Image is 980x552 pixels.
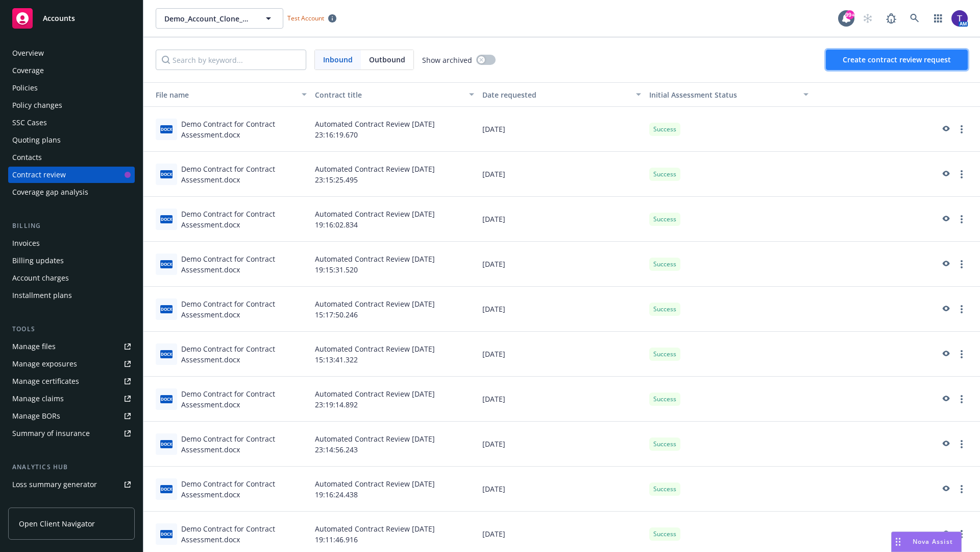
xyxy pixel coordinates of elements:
[891,532,962,552] button: Nova Assist
[653,395,676,404] span: Success
[8,373,135,389] a: Manage certificates
[8,425,135,442] a: Summary of insurance
[8,252,135,269] a: Billing updates
[12,132,61,148] div: Quoting plans
[12,235,40,251] div: Invoices
[160,170,173,178] span: docx
[181,298,307,320] div: Demo Contract for Contract Assessment.docx
[12,62,44,79] div: Coverage
[311,242,478,287] div: Automated Contract Review [DATE] 19:15:31.520
[653,125,676,134] span: Success
[955,258,968,270] a: more
[939,168,951,180] a: preview
[181,164,307,185] div: Demo Contract for Contract Assessment.docx
[881,8,901,29] a: Report a Bug
[955,348,968,360] a: more
[478,107,646,152] div: [DATE]
[164,13,253,24] span: Demo_Account_Clone_QA_CR_Tests_Demo
[955,213,968,225] a: more
[939,393,951,405] a: preview
[311,287,478,332] div: Automated Contract Review [DATE] 15:17:50.246
[653,530,676,539] span: Success
[12,149,42,166] div: Contacts
[181,209,307,230] div: Demo Contract for Contract Assessment.docx
[649,89,797,100] div: Toggle SortBy
[928,8,948,29] a: Switch app
[653,350,676,359] span: Success
[181,254,307,275] div: Demo Contract for Contract Assessment.docx
[12,425,90,442] div: Summary of insurance
[311,332,478,377] div: Automated Contract Review [DATE] 15:13:41.322
[857,8,878,29] a: Start snowing
[148,89,296,100] div: File name
[12,80,38,96] div: Policies
[653,170,676,179] span: Success
[8,287,135,304] a: Installment plans
[287,14,324,22] span: Test Account
[160,260,173,268] span: docx
[8,149,135,166] a: Contacts
[955,528,968,540] a: more
[653,485,676,494] span: Success
[181,343,307,365] div: Demo Contract for Contract Assessment.docx
[478,287,646,332] div: [DATE]
[955,123,968,135] a: more
[8,462,135,472] div: Analytics hub
[12,373,79,389] div: Manage certificates
[323,54,353,65] span: Inbound
[283,13,340,24] span: Test Account
[8,80,135,96] a: Policies
[311,467,478,512] div: Automated Contract Review [DATE] 19:16:24.438
[12,338,56,355] div: Manage files
[939,213,951,225] a: preview
[8,356,135,372] span: Manage exposures
[181,433,307,455] div: Demo Contract for Contract Assessment.docx
[826,50,968,70] button: Create contract review request
[12,184,88,200] div: Coverage gap analysis
[939,438,951,450] a: preview
[955,483,968,495] a: more
[951,10,968,27] img: photo
[160,350,173,358] span: docx
[148,89,296,100] div: Toggle SortBy
[892,532,904,551] div: Drag to move
[311,197,478,242] div: Automated Contract Review [DATE] 19:16:02.834
[160,305,173,313] span: docx
[181,523,307,545] div: Demo Contract for Contract Assessment.docx
[955,393,968,405] a: more
[8,324,135,334] div: Tools
[478,197,646,242] div: [DATE]
[311,82,478,107] button: Contract title
[12,97,62,113] div: Policy changes
[311,152,478,197] div: Automated Contract Review [DATE] 23:15:25.495
[955,303,968,315] a: more
[8,132,135,148] a: Quoting plans
[12,356,77,372] div: Manage exposures
[422,55,472,65] span: Show archived
[160,395,173,403] span: docx
[12,270,69,286] div: Account charges
[8,338,135,355] a: Manage files
[8,167,135,183] a: Contract review
[43,14,75,22] span: Accounts
[845,10,854,19] div: 99+
[311,107,478,152] div: Automated Contract Review [DATE] 23:16:19.670
[478,152,646,197] div: [DATE]
[8,4,135,33] a: Accounts
[8,184,135,200] a: Coverage gap analysis
[653,440,676,449] span: Success
[160,530,173,538] span: docx
[8,408,135,424] a: Manage BORs
[904,8,925,29] a: Search
[181,478,307,500] div: Demo Contract for Contract Assessment.docx
[8,390,135,407] a: Manage claims
[478,332,646,377] div: [DATE]
[12,476,97,493] div: Loss summary generator
[12,408,60,424] div: Manage BORs
[8,221,135,231] div: Billing
[8,62,135,79] a: Coverage
[160,215,173,223] span: docx
[482,89,630,100] div: Date requested
[939,258,951,270] a: preview
[160,125,173,133] span: docx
